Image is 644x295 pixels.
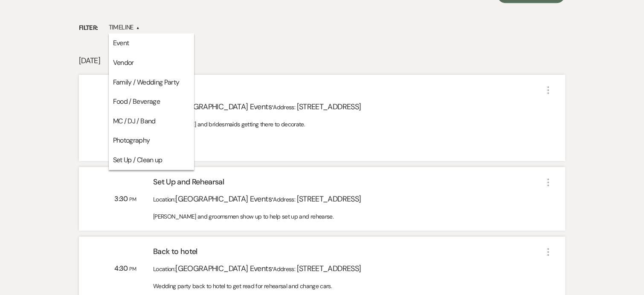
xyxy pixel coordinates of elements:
[153,120,543,141] div: [PERSON_NAME] and bridesmaids getting there to decorate. -Center Pieces -Photo Table -Name plates...
[109,22,140,33] label: Timeline
[153,196,175,203] span: Location:
[175,263,272,274] span: [GEOGRAPHIC_DATA] Events
[109,111,194,131] li: MC / DJ / Band
[109,150,194,170] li: Set Up / Clean up
[273,103,296,111] span: Address:
[109,131,194,150] li: Photography
[109,73,194,92] li: Family / Wedding Party
[273,196,296,203] span: Address:
[153,282,543,291] div: Wedding party back to hotel to get read for rehearsal and change cars.
[272,262,273,274] span: ·
[273,265,296,273] span: Address:
[153,265,175,273] span: Location:
[109,53,194,73] li: Vendor
[175,102,272,112] span: [GEOGRAPHIC_DATA] Events
[296,102,361,112] span: [STREET_ADDRESS]
[129,196,136,203] span: PM
[129,266,136,272] span: PM
[79,23,98,33] span: Filter:
[109,92,194,111] li: Food / Beverage
[136,24,139,31] span: ▲
[153,212,543,221] div: [PERSON_NAME] and groomsmen show up to help set up and rehearse.
[79,55,565,67] p: [DATE]
[296,263,361,274] span: [STREET_ADDRESS]
[114,194,129,203] span: 3:30
[114,264,129,273] span: 4:30
[109,33,194,53] li: Event
[296,194,361,204] span: [STREET_ADDRESS]
[153,246,543,261] div: Back to hotel
[153,84,543,99] div: Set Up
[175,194,272,204] span: [GEOGRAPHIC_DATA] Events
[272,192,273,204] span: ·
[153,176,543,191] div: Set Up and Rehearsal
[272,100,273,112] span: ·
